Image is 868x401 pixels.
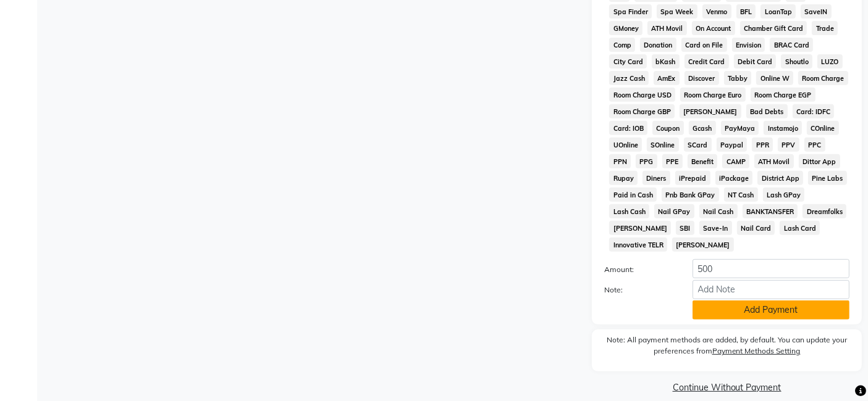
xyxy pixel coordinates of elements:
[609,121,647,135] span: Card: IOB
[761,4,796,19] span: LoanTap
[699,221,732,235] span: Save-In
[680,104,741,118] span: [PERSON_NAME]
[752,138,773,152] span: PPR
[640,38,676,52] span: Donation
[770,38,813,52] span: BRAC Card
[609,154,631,168] span: PPN
[724,71,752,85] span: Tabby
[609,21,643,35] span: GMoney
[804,138,825,152] span: PPC
[740,21,807,35] span: Chamber Gift Card
[685,71,719,85] span: Discover
[702,4,731,19] span: Venmo
[609,71,649,85] span: Jazz Cash
[781,54,812,68] span: Shoutlo
[808,171,847,185] span: Pine Labs
[609,88,675,102] span: Room Charge USD
[675,171,710,185] span: iPrepaid
[754,154,794,168] span: ATH Movil
[609,171,638,185] span: Rupay
[672,238,734,252] span: [PERSON_NAME]
[793,104,835,118] span: Card: IDFC
[780,221,820,235] span: Lash Card
[732,38,765,52] span: Envision
[609,221,671,235] span: [PERSON_NAME]
[636,154,657,168] span: PPG
[692,21,735,35] span: On Account
[609,188,657,202] span: Paid in Cash
[609,238,667,252] span: Innovative TELR
[609,54,647,68] span: City Card
[609,4,652,19] span: Spa Finder
[652,54,680,68] span: bKash
[722,154,749,168] span: CAMP
[654,71,680,85] span: AmEx
[817,54,843,68] span: LUZO
[801,4,832,19] span: SaveIN
[662,154,683,168] span: PPE
[717,138,748,152] span: Paypal
[736,4,756,19] span: BFL
[609,38,635,52] span: Comp
[647,21,687,35] span: ATH Movil
[647,138,679,152] span: SOnline
[676,221,694,235] span: SBI
[756,71,793,85] span: Online W
[684,138,712,152] span: SCard
[609,204,649,218] span: Lash Cash
[609,138,642,152] span: UOnline
[724,188,758,202] span: NT Cash
[662,188,719,202] span: Pnb Bank GPay
[643,171,670,185] span: Diners
[595,264,683,275] label: Amount:
[689,121,716,135] span: Gcash
[812,21,838,35] span: Trade
[763,188,805,202] span: Lash GPay
[595,284,683,296] label: Note:
[751,88,815,102] span: Room Charge EGP
[693,280,849,299] input: Add Note
[799,154,840,168] span: Dittor App
[803,204,846,218] span: Dreamfolks
[778,138,799,152] span: PPV
[657,4,697,19] span: Spa Week
[721,121,759,135] span: PayMaya
[688,154,718,168] span: Benefit
[798,71,848,85] span: Room Charge
[764,121,802,135] span: Instamojo
[609,104,675,118] span: Room Charge GBP
[654,204,694,218] span: Nail GPay
[737,221,775,235] span: Nail Card
[693,300,849,320] button: Add Payment
[807,121,839,135] span: COnline
[693,259,849,278] input: Amount
[734,54,777,68] span: Debit Card
[652,121,684,135] span: Coupon
[594,381,859,394] a: Continue Without Payment
[757,171,803,185] span: District App
[743,204,798,218] span: BANKTANSFER
[681,38,727,52] span: Card on File
[604,334,849,362] label: Note: All payment methods are added, by default. You can update your preferences from
[685,54,729,68] span: Credit Card
[746,104,788,118] span: Bad Debts
[699,204,738,218] span: Nail Cash
[715,171,753,185] span: iPackage
[680,88,746,102] span: Room Charge Euro
[712,345,801,357] label: Payment Methods Setting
